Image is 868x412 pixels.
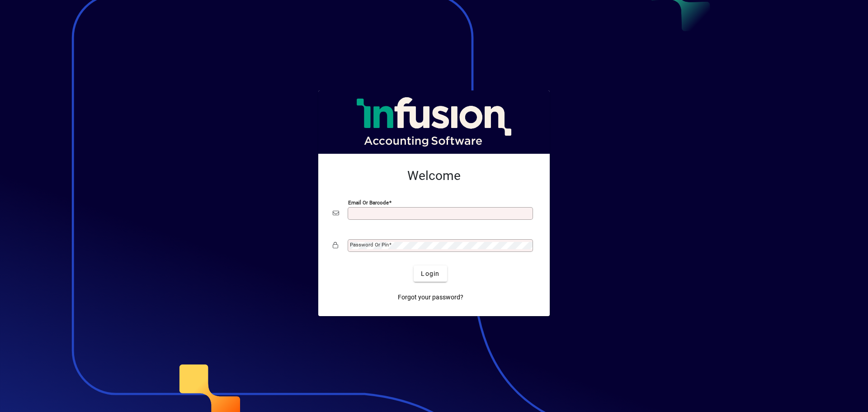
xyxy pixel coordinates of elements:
[348,199,389,206] mat-label: Email or Barcode
[350,242,389,248] mat-label: Password or Pin
[414,265,447,282] button: Login
[333,168,535,184] h2: Welcome
[421,269,439,279] span: Login
[394,289,467,305] a: Forgot your password?
[398,293,463,302] span: Forgot your password?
